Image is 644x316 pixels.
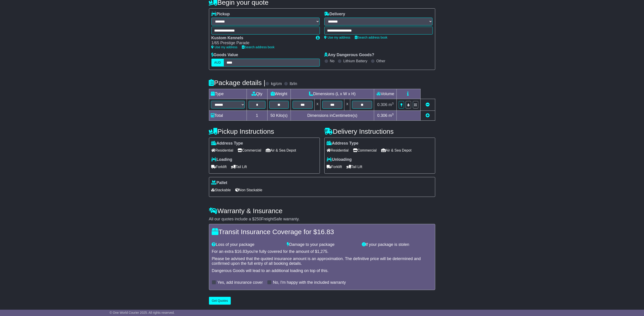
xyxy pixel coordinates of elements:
[324,36,351,39] a: Use my address
[389,102,394,107] span: m
[211,36,312,41] div: Kustom Kennels
[211,45,238,49] a: Use my address
[235,187,262,194] span: Non Stackable
[324,53,374,58] label: Any Dangerous Goods?
[327,141,359,146] label: Address Type
[209,79,266,86] h4: Package details |
[231,163,247,170] span: Tail Lift
[211,157,232,162] label: Loading
[291,89,374,99] td: Dimensions (L x W x H)
[247,111,268,120] td: 1
[270,113,275,118] span: 50
[268,111,291,120] td: Kilo(s)
[290,81,297,86] label: lb/in
[238,147,261,154] span: Commercial
[389,113,394,118] span: m
[266,147,296,154] span: Air & Sea Depot
[211,147,233,154] span: Residential
[360,242,435,247] div: If your package is stolen
[327,147,349,154] span: Residential
[344,99,350,111] td: x
[212,256,432,266] div: Please be advised that the quoted insurance amount is an approximation. The definitive price will...
[247,89,268,99] td: Qty
[324,12,345,17] label: Delivery
[211,12,230,17] label: Pickup
[211,59,224,67] label: AUD
[347,163,362,170] span: Tail Lift
[381,147,412,154] span: Air & Sea Depot
[237,249,247,254] span: 16.83
[212,249,432,254] div: For an extra $ you're fully covered for the amount of $ .
[376,59,385,63] label: Other
[327,157,352,162] label: Unloading
[343,59,367,63] label: Lithium Battery
[242,45,275,49] a: Search address book
[355,36,387,39] a: Search address book
[392,102,394,105] sup: 3
[317,249,327,254] span: 1,275
[211,163,227,170] span: Forklift
[392,113,394,116] sup: 3
[273,280,346,285] label: No, I'm happy with the included warranty
[291,111,374,120] td: Dimensions in Centimetre(s)
[212,228,432,235] h4: Transit Insurance Coverage for $
[218,280,263,285] label: Yes, add insurance cover
[211,41,312,46] div: 1/65 Prestige Parade
[209,89,247,99] td: Type
[211,187,231,194] span: Stackable
[209,297,231,305] button: Get Quotes
[211,53,238,58] label: Goods Value
[209,128,320,135] h4: Pickup Instructions
[209,111,247,120] td: Total
[317,228,334,235] span: 16.83
[211,180,227,185] label: Pallet
[209,217,435,222] div: All our quotes include a $ FreightSafe warranty.
[353,147,377,154] span: Commercial
[212,268,432,273] div: Dangerous Goods will lead to an additional loading on top of this.
[254,217,261,221] span: 250
[426,113,430,118] a: Add new item
[426,102,430,107] a: Remove this item
[268,89,291,99] td: Weight
[210,242,285,247] div: Loss of your package
[324,128,435,135] h4: Delivery Instructions
[377,102,387,107] span: 0.306
[110,311,175,314] span: © One World Courier 2025. All rights reserved.
[314,99,320,111] td: x
[211,141,243,146] label: Address Type
[271,81,282,86] label: kg/cm
[377,113,387,118] span: 0.306
[327,163,342,170] span: Forklift
[284,242,360,247] div: Damage to your package
[330,59,335,63] label: No
[209,207,435,215] h4: Warranty & Insurance
[374,89,397,99] td: Volume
